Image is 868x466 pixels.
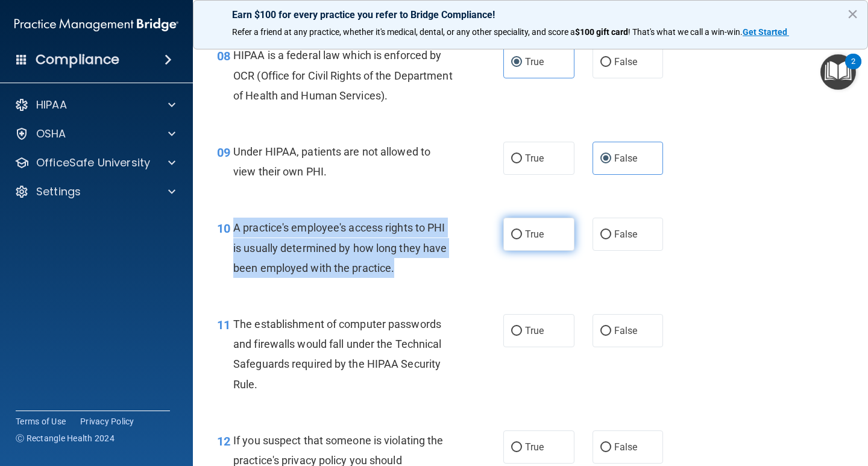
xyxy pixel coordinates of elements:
[525,56,544,68] span: True
[80,415,134,427] a: Privacy Policy
[217,434,230,449] span: 12
[232,9,829,20] p: Earn $100 for every practice you refer to Bridge Compliance!
[217,221,230,236] span: 10
[851,61,855,77] div: 2
[16,415,66,427] a: Terms of Use
[575,27,628,37] strong: $100 gift card
[36,127,66,141] p: OSHA
[36,51,119,68] h4: Compliance
[36,156,150,170] p: OfficeSafe University
[511,443,522,452] input: True
[628,27,743,37] span: ! That's what we call a win-win.
[511,327,522,336] input: True
[14,98,175,112] a: HIPAA
[511,58,522,67] input: True
[743,27,787,37] strong: Get Started
[36,184,81,199] p: Settings
[525,325,544,336] span: True
[14,13,178,37] img: PMB logo
[36,98,67,112] p: HIPAA
[14,156,175,170] a: OfficeSafe University
[14,184,175,199] a: Settings
[232,27,575,37] span: Refer a friend at any practice, whether it's medical, dental, or any other speciality, and score a
[600,154,611,163] input: False
[614,325,638,336] span: False
[614,441,638,453] span: False
[16,432,115,444] span: Ⓒ Rectangle Health 2024
[233,221,447,274] span: A practice's employee's access rights to PHI is usually determined by how long they have been emp...
[525,441,544,453] span: True
[233,49,453,101] span: HIPAA is a federal law which is enforced by OCR (Office for Civil Rights of the Department of Hea...
[14,127,175,141] a: OSHA
[600,230,611,239] input: False
[525,228,544,240] span: True
[743,27,789,37] a: Get Started
[614,153,638,164] span: False
[820,54,856,90] button: Open Resource Center, 2 new notifications
[525,153,544,164] span: True
[233,318,441,391] span: The establishment of computer passwords and firewalls would fall under the Technical Safeguards r...
[600,58,611,67] input: False
[847,4,858,24] button: Close
[511,230,522,239] input: True
[511,154,522,163] input: True
[233,145,430,178] span: Under HIPAA, patients are not allowed to view their own PHI.
[217,145,230,160] span: 09
[614,228,638,240] span: False
[217,318,230,332] span: 11
[600,443,611,452] input: False
[217,49,230,63] span: 08
[614,56,638,68] span: False
[600,327,611,336] input: False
